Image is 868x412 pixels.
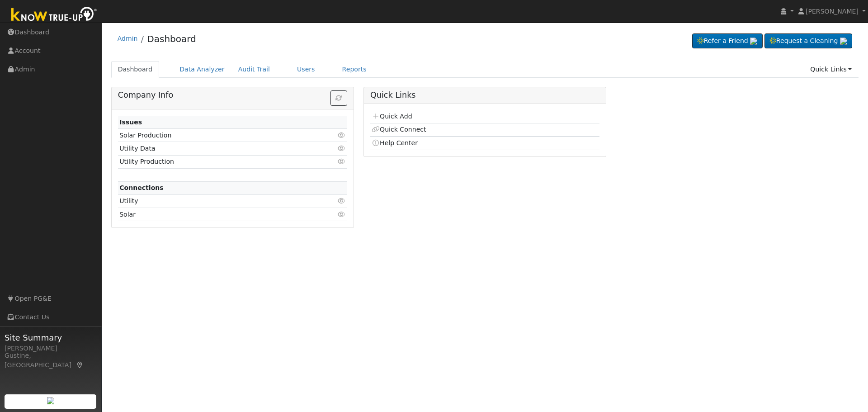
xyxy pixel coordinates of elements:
img: Know True-Up [7,5,102,25]
i: Click to view [338,158,346,165]
td: Solar [118,208,310,221]
a: Users [290,61,322,78]
a: Quick Add [372,113,412,120]
h5: Quick Links [370,90,599,100]
i: Click to view [338,198,346,204]
a: Request a Cleaning [764,33,852,49]
a: Map [76,361,84,369]
span: [PERSON_NAME] [806,8,859,15]
strong: Connections [119,184,164,191]
img: retrieve [750,38,757,45]
a: Refer a Friend [692,33,763,49]
td: Solar Production [118,129,310,142]
td: Utility Production [118,155,310,168]
i: Click to view [338,211,346,218]
td: Utility Data [118,142,310,155]
div: [PERSON_NAME] [5,344,97,353]
a: Dashboard [147,33,196,44]
div: Gustine, [GEOGRAPHIC_DATA] [5,351,97,370]
span: Site Summary [5,331,97,344]
i: Click to view [338,132,346,138]
a: Quick Links [803,61,859,78]
a: Reports [335,61,373,78]
a: Quick Connect [372,126,426,133]
strong: Issues [119,118,142,126]
img: retrieve [840,38,847,45]
h5: Company Info [118,90,347,100]
img: retrieve [47,397,54,404]
a: Help Center [372,139,418,147]
a: Data Analyzer [173,61,231,78]
a: Admin [118,35,138,42]
a: Dashboard [111,61,160,78]
td: Utility [118,194,310,208]
a: Audit Trail [231,61,277,78]
i: Click to view [338,145,346,152]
